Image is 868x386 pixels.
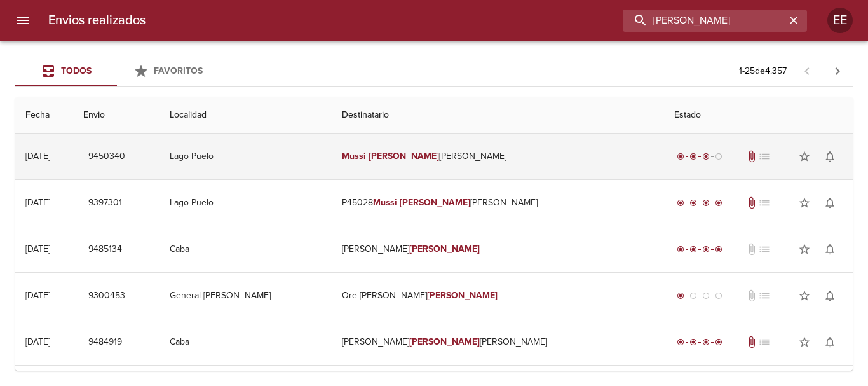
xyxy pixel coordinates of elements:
span: radio_button_checked [702,153,710,160]
span: radio_button_checked [677,292,684,300]
div: Generado [674,289,725,302]
td: Lago Puelo [159,134,332,179]
th: Estado [664,97,853,134]
span: 9397301 [88,195,122,211]
span: radio_button_checked [715,338,722,346]
span: star_border [798,289,811,302]
button: Activar notificaciones [817,329,843,355]
span: radio_button_checked [689,199,697,207]
span: Todos [61,65,92,76]
div: En viaje [674,150,725,163]
button: 9450340 [83,145,130,169]
span: radio_button_checked [677,199,684,207]
div: Abrir información de usuario [827,8,853,33]
span: notifications_none [824,243,836,256]
button: Agregar a favoritos [792,190,817,216]
button: Activar notificaciones [817,237,843,262]
th: Localidad [159,97,332,134]
span: 9484919 [88,334,122,350]
span: notifications_none [824,196,836,209]
div: [DATE] [25,244,50,254]
button: 9484919 [83,331,127,354]
td: Caba [159,226,332,272]
span: radio_button_checked [689,245,697,253]
span: radio_button_checked [677,338,684,346]
em: [PERSON_NAME] [400,197,470,208]
span: Favoritos [154,65,203,76]
span: radio_button_checked [677,245,684,253]
span: No tiene pedido asociado [758,196,771,209]
div: [DATE] [25,336,50,347]
h6: Envios realizados [48,10,146,31]
div: EE [827,8,853,33]
span: Tiene documentos adjuntos [745,336,758,348]
p: 1 - 25 de 4.357 [739,65,787,78]
span: 9485134 [88,242,122,258]
span: radio_button_checked [715,245,722,253]
div: Entregado [674,336,725,348]
button: Agregar a favoritos [792,329,817,355]
span: No tiene pedido asociado [758,243,771,256]
button: 9397301 [83,191,127,215]
div: Entregado [674,196,725,209]
span: 9450340 [88,149,125,165]
span: radio_button_checked [702,245,710,253]
div: Entregado [674,243,725,256]
em: [PERSON_NAME] [369,151,439,162]
span: No tiene documentos adjuntos [745,289,758,302]
span: star_border [798,243,811,256]
span: notifications_none [824,336,836,348]
span: No tiene pedido asociado [758,336,771,348]
button: Activar notificaciones [817,144,843,169]
span: radio_button_unchecked [715,292,722,300]
span: Pagina siguiente [822,56,853,86]
span: star_border [798,196,811,209]
div: [DATE] [25,197,50,208]
td: General [PERSON_NAME] [159,273,332,319]
span: radio_button_checked [689,153,697,160]
span: star_border [798,150,811,163]
div: [DATE] [25,290,50,301]
td: Lago Puelo [159,180,332,226]
span: Tiene documentos adjuntos [745,196,758,209]
button: menu [8,5,38,36]
button: Activar notificaciones [817,190,843,216]
span: radio_button_checked [689,338,697,346]
th: Destinatario [332,97,663,134]
span: radio_button_unchecked [702,292,710,300]
span: notifications_none [824,150,836,163]
button: 9300453 [83,284,130,308]
td: [PERSON_NAME] [PERSON_NAME] [332,319,663,365]
input: buscar [623,10,785,32]
div: Tabs Envios [15,56,219,86]
span: Tiene documentos adjuntos [745,150,758,163]
span: Pagina anterior [792,64,822,77]
span: No tiene pedido asociado [758,150,771,163]
th: Fecha [15,97,73,134]
em: [PERSON_NAME] [427,290,498,301]
em: [PERSON_NAME] [409,336,480,347]
button: Agregar a favoritos [792,283,817,308]
span: radio_button_unchecked [689,292,697,300]
span: radio_button_checked [702,338,710,346]
span: radio_button_checked [715,199,722,207]
td: P45028 [PERSON_NAME] [332,180,663,226]
span: star_border [798,336,811,348]
span: 9300453 [88,288,125,304]
button: Activar notificaciones [817,283,843,308]
span: radio_button_checked [677,153,684,160]
td: [PERSON_NAME] [332,226,663,272]
button: Agregar a favoritos [792,144,817,169]
td: [PERSON_NAME] [332,134,663,179]
td: Caba [159,319,332,365]
th: Envio [73,97,159,134]
span: radio_button_checked [702,199,710,207]
em: Mussi [373,197,397,208]
span: notifications_none [824,289,836,302]
button: 9485134 [83,238,127,261]
div: [DATE] [25,151,50,162]
span: radio_button_unchecked [715,153,722,160]
button: Agregar a favoritos [792,237,817,262]
td: Ore [PERSON_NAME] [332,273,663,319]
span: No tiene pedido asociado [758,289,771,302]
